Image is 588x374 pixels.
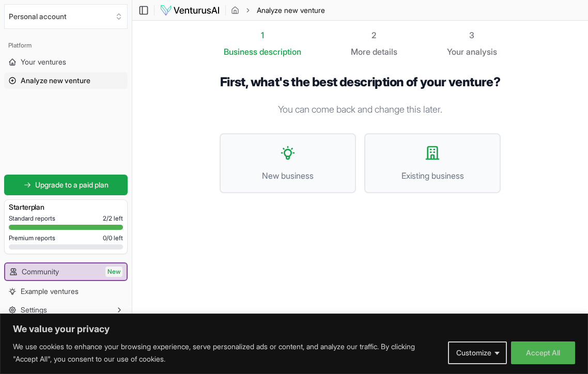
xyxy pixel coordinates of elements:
[21,75,90,86] span: Analyze new venture
[103,234,123,242] span: 0 / 0 left
[220,74,501,90] h1: First, what's the best description of your venture?
[4,72,128,89] a: Analyze new venture
[4,54,128,70] a: Your ventures
[22,267,59,277] span: Community
[105,267,122,277] span: New
[220,102,501,117] p: You can come back and change this later.
[4,175,128,195] a: Upgrade to a paid plan
[351,45,370,58] span: More
[5,263,127,280] a: CommunityNew
[21,286,79,297] span: Example ventures
[21,305,47,315] span: Settings
[9,202,123,212] h3: Starter plan
[231,169,345,182] span: New business
[160,4,220,17] img: logo
[220,133,356,193] button: New business
[13,340,440,365] p: We use cookies to enhance your browsing experience, serve personalized ads or content, and analyz...
[257,5,325,15] span: Analyze new venture
[224,45,257,58] span: Business
[224,29,301,41] div: 1
[21,57,66,67] span: Your ventures
[364,133,501,193] button: Existing business
[231,5,325,15] nav: breadcrumb
[351,29,397,41] div: 2
[466,46,497,57] span: analysis
[4,302,128,318] button: Settings
[103,214,123,223] span: 2 / 2 left
[4,4,128,29] button: Select an organization
[448,341,507,364] button: Customize
[259,46,301,57] span: description
[4,37,128,54] div: Platform
[13,323,575,335] p: We value your privacy
[511,341,575,364] button: Accept All
[9,234,55,242] span: Premium reports
[376,169,489,182] span: Existing business
[35,180,109,190] span: Upgrade to a paid plan
[373,46,397,57] span: details
[9,214,55,223] span: Standard reports
[447,29,497,41] div: 3
[4,283,128,300] a: Example ventures
[447,45,464,58] span: Your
